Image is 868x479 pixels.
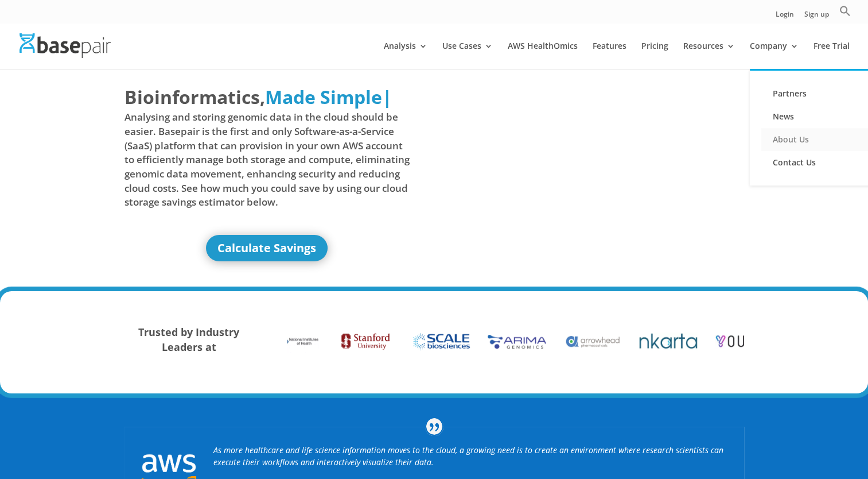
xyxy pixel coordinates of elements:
img: Basepair [20,33,111,58]
iframe: Drift Widget Chat Controller [811,422,854,465]
a: Free Trial [813,42,850,69]
a: Sign up [804,11,829,23]
a: Features [593,42,626,69]
a: Search Icon Link [839,5,851,23]
span: Made Simple [265,84,382,109]
strong: Trusted by Industry Leaders at [138,325,239,354]
a: Calculate Savings [206,235,328,261]
iframe: Basepair - NGS Analysis Simplified [443,84,729,245]
span: | [382,84,392,109]
a: Resources [683,42,735,69]
a: Login [776,11,794,23]
span: Analysing and storing genomic data in the cloud should be easier. Basepair is the first and only ... [124,110,410,209]
span: Bioinformatics, [124,84,265,110]
a: Analysis [384,42,427,69]
a: Use Cases [442,42,493,69]
a: Company [750,42,799,69]
i: As more healthcare and life science information moves to the cloud, a growing need is to create a... [213,445,723,468]
a: Pricing [641,42,668,69]
svg: Search [839,5,851,17]
a: AWS HealthOmics [508,42,578,69]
